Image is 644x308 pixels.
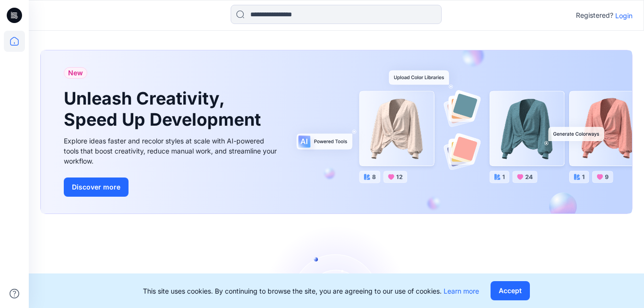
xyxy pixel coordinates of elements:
p: Login [615,11,632,21]
a: Learn more [444,287,479,295]
p: This site uses cookies. By continuing to browse the site, you are agreeing to our use of cookies. [143,286,479,296]
div: Explore ideas faster and recolor styles at scale with AI-powered tools that boost creativity, red... [64,136,280,166]
a: Discover more [64,178,280,197]
h1: Unleash Creativity, Speed Up Development [64,88,265,130]
p: Registered? [576,10,613,21]
button: Accept [491,281,530,300]
button: Discover more [64,178,129,197]
span: New [68,67,83,79]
